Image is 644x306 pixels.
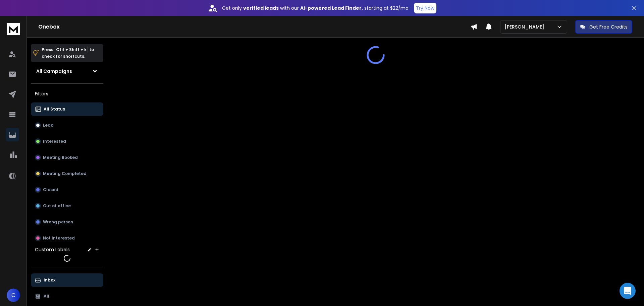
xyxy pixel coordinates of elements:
[620,283,636,299] div: Open Intercom Messenger
[7,23,20,35] img: logo
[43,155,78,160] p: Meeting Booked
[43,203,71,209] p: Out of office
[31,151,103,164] button: Meeting Booked
[43,235,75,241] p: Not Interested
[31,231,103,245] button: Not Interested
[414,3,436,13] button: Try Now
[43,139,66,144] p: Interested
[31,273,103,287] button: Inbox
[31,135,103,148] button: Interested
[55,46,88,53] span: Ctrl + Shift + k
[31,183,103,196] button: Closed
[31,89,103,98] h3: Filters
[7,289,20,302] button: C
[589,24,628,30] p: Get Free Credits
[44,106,65,112] p: All Status
[43,187,58,192] p: Closed
[416,5,434,11] p: Try Now
[43,171,87,176] p: Meeting Completed
[31,102,103,116] button: All Status
[38,23,471,31] h1: Onebox
[222,5,409,11] p: Get only with our starting at $22/mo
[504,24,547,30] p: [PERSON_NAME]
[44,277,55,283] p: Inbox
[31,199,103,213] button: Out of office
[31,215,103,229] button: Wrong person
[31,290,103,303] button: All
[300,5,363,11] strong: AI-powered Lead Finder,
[36,68,72,75] h1: All Campaigns
[35,246,70,253] h3: Custom Labels
[44,294,49,299] p: All
[243,5,279,11] strong: verified leads
[31,119,103,132] button: Lead
[43,123,54,128] p: Lead
[31,167,103,180] button: Meeting Completed
[575,20,632,34] button: Get Free Credits
[43,219,73,225] p: Wrong person
[42,46,94,60] p: Press to check for shortcuts.
[31,64,103,78] button: All Campaigns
